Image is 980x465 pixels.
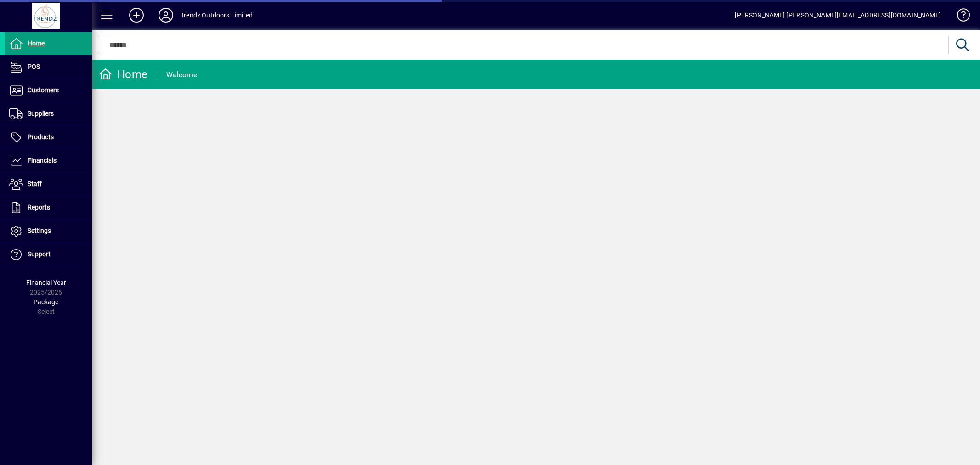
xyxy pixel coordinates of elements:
[28,250,51,258] span: Support
[28,227,51,234] span: Settings
[5,220,92,243] a: Settings
[735,8,941,23] div: [PERSON_NAME] [PERSON_NAME][EMAIL_ADDRESS][DOMAIN_NAME]
[5,79,92,102] a: Customers
[34,298,58,306] span: Package
[5,126,92,149] a: Products
[28,133,54,141] span: Products
[181,8,253,23] div: Trendz Outdoors Limited
[28,157,57,164] span: Financials
[950,2,969,32] a: Knowledge Base
[5,102,92,125] a: Suppliers
[26,279,66,286] span: Financial Year
[28,110,54,117] span: Suppliers
[5,56,92,79] a: POS
[28,204,50,211] span: Reports
[166,68,197,82] div: Welcome
[5,196,92,219] a: Reports
[151,7,181,23] button: Profile
[122,7,151,23] button: Add
[5,149,92,172] a: Financials
[5,243,92,266] a: Support
[28,180,42,187] span: Staff
[28,86,59,94] span: Customers
[99,67,147,82] div: Home
[5,173,92,196] a: Staff
[28,40,45,47] span: Home
[28,63,40,70] span: POS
